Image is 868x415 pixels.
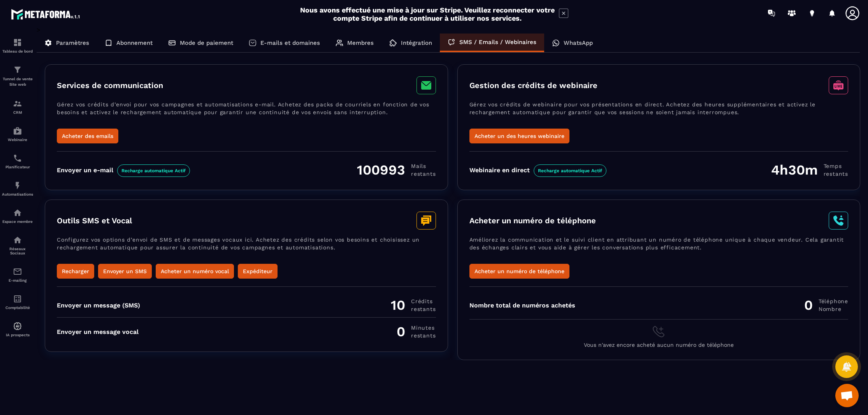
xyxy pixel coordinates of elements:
[347,39,374,46] p: Membres
[300,6,555,22] h2: Nous avons effectué une mise à jour sur Stripe. Veuillez reconnecter votre compte Stripe afin de ...
[824,162,848,170] span: Temps
[98,264,152,279] button: Envoyer un SMS
[534,164,606,177] span: Recharge automatique Actif
[2,230,33,261] a: social-networksocial-networkRéseaux Sociaux
[469,264,569,279] button: Acheter un numéro de téléphone
[260,39,320,46] p: E-mails et domaines
[56,39,89,46] p: Paramètres
[2,219,33,224] p: Espace membre
[117,164,190,177] span: Recharge automatique Actif
[469,236,849,264] p: Améliorez la communication et le suivi client en attribuant un numéro de téléphone unique à chaqu...
[819,305,848,313] span: Nombre
[411,305,436,313] span: restants
[2,247,33,255] p: Réseaux Sociaux
[2,261,33,288] a: emailemailE-mailing
[13,235,22,245] img: social-network
[357,162,436,178] div: 100993
[13,181,22,190] img: automations
[584,342,734,348] span: Vous n'avez encore acheté aucun numéro de téléphone
[411,332,436,339] span: restants
[411,297,436,305] span: Crédits
[2,278,33,283] p: E-mailing
[469,101,849,129] p: Gérez vos crédits de webinaire pour vos présentations en direct. Achetez des heures supplémentair...
[2,49,33,53] p: Tableau de bord
[2,148,33,175] a: schedulerschedulerPlanificateur
[57,101,436,129] p: Gérez vos crédits d’envoi pour vos campagnes et automatisations e-mail. Achetez des packs de cour...
[57,264,94,279] button: Recharger
[57,81,163,90] h3: Services de communication
[13,294,22,304] img: accountant
[57,236,436,264] p: Configurez vos options d’envoi de SMS et de messages vocaux ici. Achetez des crédits selon vos be...
[57,302,140,309] div: Envoyer un message (SMS)
[37,26,860,360] div: >
[2,306,33,310] p: Comptabilité
[2,175,33,202] a: automationsautomationsAutomatisations
[11,7,81,21] img: logo
[2,93,33,120] a: formationformationCRM
[2,138,33,142] p: Webinaire
[2,120,33,148] a: automationsautomationsWebinaire
[116,39,153,46] p: Abonnement
[469,166,606,174] div: Webinaire en direct
[2,59,33,93] a: formationformationTunnel de vente Site web
[459,39,536,46] p: SMS / Emails / Webinaires
[180,39,233,46] p: Mode de paiement
[469,129,569,143] button: Acheter un des heures webinaire
[57,216,132,225] h3: Outils SMS et Vocal
[397,323,436,340] div: 0
[13,126,22,136] img: automations
[469,81,597,90] h3: Gestion des crédits de webinaire
[2,202,33,230] a: automationsautomationsEspace membre
[411,324,436,332] span: minutes
[771,162,848,178] div: 4h30m
[2,192,33,196] p: Automatisations
[469,216,596,225] h3: Acheter un numéro de téléphone
[13,154,22,163] img: scheduler
[469,302,575,309] div: Nombre total de numéros achetés
[804,297,848,313] div: 0
[57,129,118,143] button: Acheter des emails
[2,333,33,337] p: IA prospects
[2,76,33,87] p: Tunnel de vente Site web
[835,384,859,407] div: Ouvrir le chat
[13,321,22,331] img: automations
[2,110,33,115] p: CRM
[2,165,33,169] p: Planificateur
[57,166,190,174] div: Envoyer un e-mail
[824,170,848,178] span: restants
[57,328,139,336] div: Envoyer un message vocal
[13,208,22,217] img: automations
[13,99,22,108] img: formation
[156,264,234,279] button: Acheter un numéro vocal
[401,39,432,46] p: Intégration
[411,170,436,178] span: restants
[2,32,33,59] a: formationformationTableau de bord
[819,297,848,305] span: Téléphone
[238,264,278,279] button: Expéditeur
[2,288,33,316] a: accountantaccountantComptabilité
[13,65,22,74] img: formation
[411,162,436,170] span: Mails
[13,267,22,276] img: email
[564,39,593,46] p: WhatsApp
[13,38,22,47] img: formation
[391,297,436,313] div: 10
